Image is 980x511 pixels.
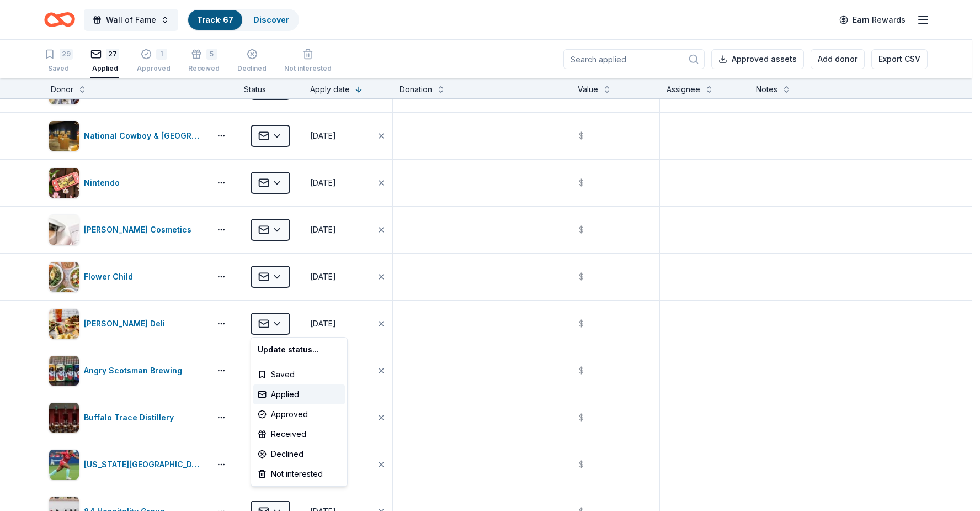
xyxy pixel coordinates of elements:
div: Received [253,424,345,444]
div: Applied [253,384,345,404]
div: Approved [253,404,345,424]
div: Update status... [253,340,345,360]
div: Declined [253,444,345,464]
div: Saved [253,365,345,384]
div: Not interested [253,464,345,484]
